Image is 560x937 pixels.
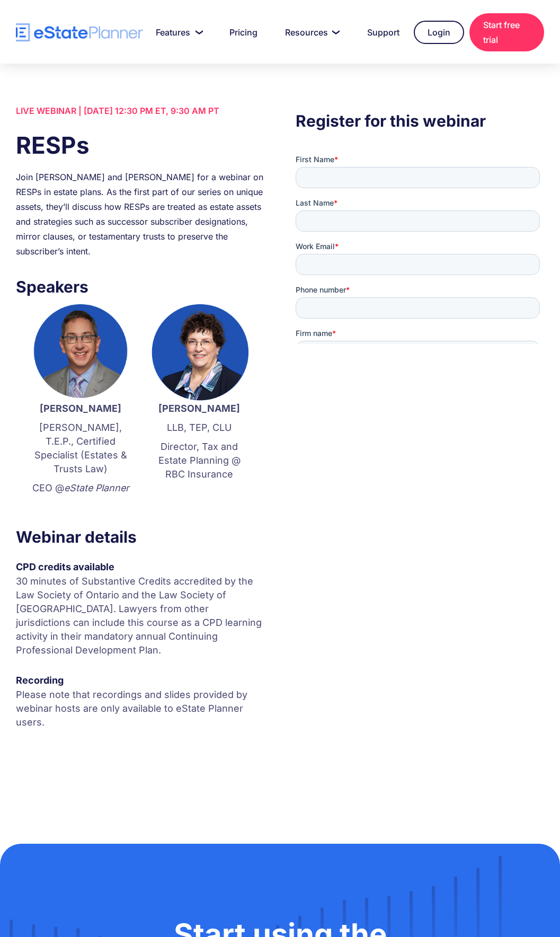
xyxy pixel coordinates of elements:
[414,21,464,44] a: Login
[40,403,121,414] strong: [PERSON_NAME]
[64,482,129,493] em: eState Planner
[272,22,349,43] a: Resources
[16,129,264,162] h1: RESPs
[150,440,248,481] p: Director, Tax and Estate Planning @ RBC Insurance
[296,154,544,344] iframe: Form 0
[158,403,240,414] strong: [PERSON_NAME]
[354,22,408,43] a: Support
[150,487,248,500] p: ‍
[16,735,264,748] p: ‍
[16,170,264,259] div: Join [PERSON_NAME] and [PERSON_NAME] for a webinar on RESPs in estate plans. As the first part of...
[469,13,544,51] a: Start free trial
[16,561,114,572] strong: CPD credits available
[32,500,129,514] p: ‍
[16,688,264,729] p: Please note that recordings and slides provided by webinar hosts are only available to eState Pla...
[143,22,211,43] a: Features
[150,421,248,435] p: LLB, TEP, CLU
[32,421,129,476] p: [PERSON_NAME], T.E.P., Certified Specialist (Estates & Trusts Law)
[32,481,129,495] p: CEO @
[16,23,143,42] a: home
[296,109,544,133] h3: Register for this webinar
[16,525,264,549] h3: Webinar details
[16,103,264,118] div: LIVE WEBINAR | [DATE] 12:30 PM ET, 9:30 AM PT
[16,275,264,299] h3: Speakers
[16,673,264,688] div: Recording
[217,22,267,43] a: Pricing
[16,574,264,657] p: 30 minutes of Substantive Credits accredited by the Law Society of Ontario and the Law Society of...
